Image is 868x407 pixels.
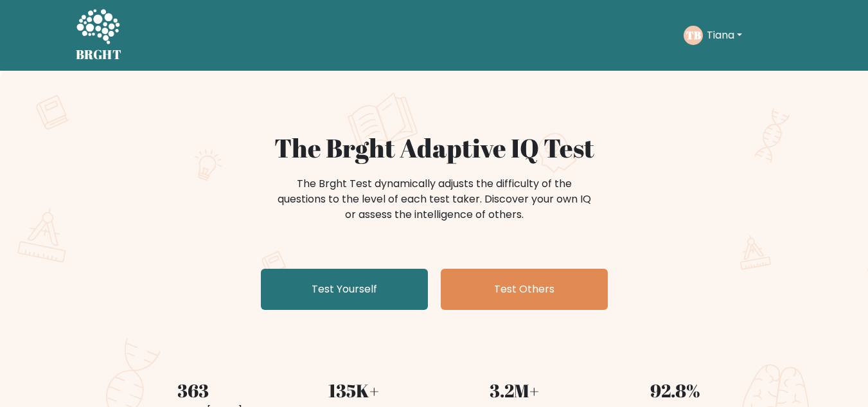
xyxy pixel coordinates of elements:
div: 3.2M+ [442,377,587,404]
div: 92.8% [603,377,748,404]
div: 363 [121,377,266,404]
h5: BRGHT [76,47,122,62]
div: The Brght Test dynamically adjusts the difficulty of the questions to the level of each test take... [274,176,595,222]
h1: The Brght Adaptive IQ Test [121,132,748,163]
a: BRGHT [76,5,122,66]
a: Test Yourself [261,269,428,310]
text: TB [686,28,700,42]
div: 135K+ [281,377,427,404]
a: Test Others [441,269,608,310]
button: Tiana [703,27,746,44]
